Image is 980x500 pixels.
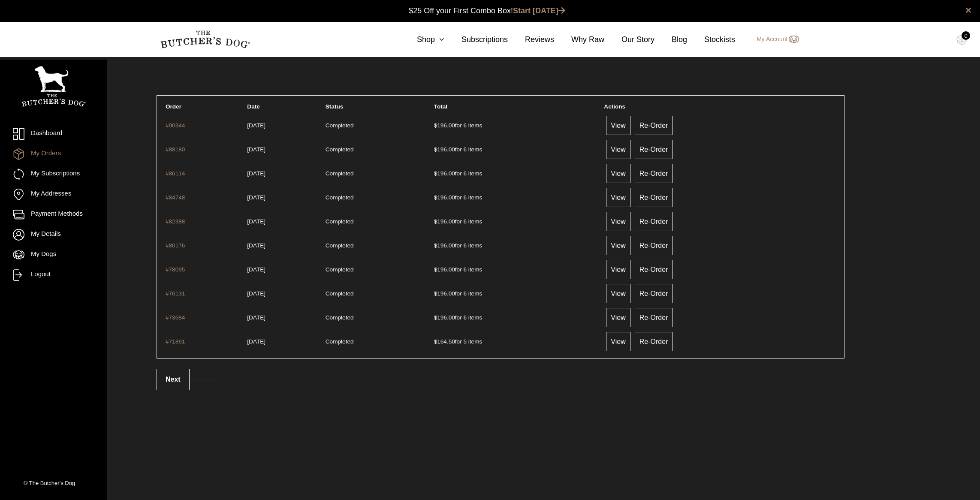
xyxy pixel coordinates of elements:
span: 196.00 [434,122,455,129]
a: View [606,164,630,183]
span: 196.00 [434,314,455,321]
td: for 6 items [431,282,600,305]
a: #88180 [166,146,185,153]
span: $ [434,170,437,177]
a: My Details [13,229,94,241]
td: for 6 items [431,210,600,233]
span: 196.00 [434,218,455,225]
span: $ [434,338,437,345]
a: Payment Methods [13,209,94,220]
a: Re-Order [635,284,673,303]
a: Re-Order [635,116,673,135]
a: #80176 [166,242,185,249]
span: 196.00 [434,266,455,273]
td: for 6 items [431,114,600,137]
span: Actions [604,103,625,110]
a: close [965,5,971,15]
td: Completed [322,210,430,233]
span: $ [434,314,437,321]
a: My Orders [13,148,94,160]
td: Completed [322,258,430,281]
time: [DATE] [247,218,265,225]
a: #82388 [166,218,185,225]
a: Re-Order [635,140,673,159]
a: #73684 [166,314,185,321]
time: [DATE] [247,290,265,297]
time: [DATE] [247,146,265,153]
td: for 6 items [431,258,600,281]
a: Our Story [604,34,654,45]
a: Re-Order [635,260,673,279]
td: Completed [322,234,430,257]
td: Completed [322,114,430,137]
a: #71861 [166,338,185,345]
span: 196.00 [434,242,455,249]
span: $ [434,122,437,129]
td: Completed [322,306,430,329]
time: [DATE] [247,194,265,201]
span: 164.50 [434,338,455,345]
span: 196.00 [434,194,455,201]
time: [DATE] [247,338,265,345]
td: Completed [322,162,430,185]
a: Re-Order [635,212,673,231]
a: View [606,308,630,327]
span: Status [326,103,344,110]
a: Dashboard [13,128,94,140]
a: #84748 [166,194,185,201]
a: My Account [748,34,799,45]
td: Completed [322,138,430,161]
td: Completed [322,282,430,305]
div: 0 [962,31,970,40]
a: View [606,236,630,255]
a: Logout [13,269,94,281]
a: Re-Order [635,332,673,351]
a: #76131 [166,290,185,297]
time: [DATE] [247,122,265,129]
span: $ [434,290,437,297]
a: #90344 [166,122,185,129]
div: .is-active [157,369,844,390]
a: Re-Order [635,308,673,327]
span: Order [166,103,181,110]
span: $ [434,146,437,153]
span: 196.00 [434,290,455,297]
td: for 6 items [431,306,600,329]
a: My Subscriptions [13,169,94,180]
img: TBD_Cart-Empty.png [956,34,967,45]
a: Subscriptions [444,34,508,45]
time: [DATE] [247,242,265,249]
a: View [606,188,630,207]
td: for 6 items [431,234,600,257]
span: Date [247,103,259,110]
a: View [606,116,630,135]
a: Re-Order [635,164,673,183]
a: Next [157,369,190,390]
a: Re-Order [635,188,673,207]
span: $ [434,218,437,225]
a: View [606,140,630,159]
a: My Dogs [13,249,94,261]
span: Total [434,103,447,110]
a: Start [DATE] [513,6,565,15]
span: $ [434,194,437,201]
a: #78095 [166,266,185,273]
time: [DATE] [247,170,265,177]
a: View [606,212,630,231]
td: Completed [322,186,430,209]
span: 196.00 [434,170,455,177]
span: $ [434,242,437,249]
a: Why Raw [554,34,604,45]
a: Reviews [508,34,554,45]
a: View [606,284,630,303]
td: for 5 items [431,330,600,353]
a: View [606,260,630,279]
time: [DATE] [247,266,265,273]
a: Shop [400,34,444,45]
img: TBD_Portrait_Logo_White.png [21,66,86,107]
a: Blog [654,34,687,45]
a: #86114 [166,170,185,177]
a: My Addresses [13,189,94,200]
td: for 6 items [431,186,600,209]
time: [DATE] [247,314,265,321]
